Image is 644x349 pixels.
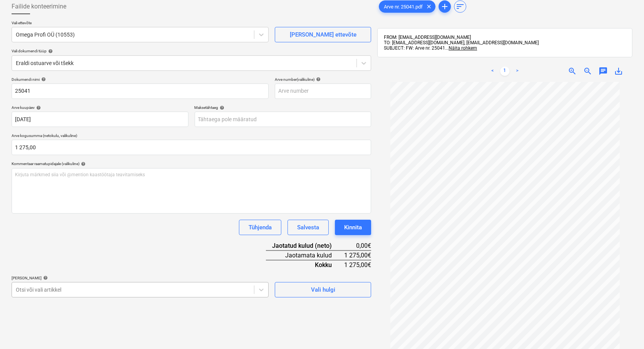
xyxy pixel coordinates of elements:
[311,285,335,295] div: Vali hulgi
[275,27,371,42] button: [PERSON_NAME] ettevõte
[445,45,477,51] span: ...
[297,222,319,232] div: Salvesta
[275,83,371,99] input: Arve number
[239,220,281,235] button: Tühjenda
[513,67,522,76] a: Next page
[219,105,225,110] span: help
[344,222,362,232] div: Kinnita
[599,67,608,76] span: chat
[12,48,371,53] div: Vali dokumendi tüüp
[12,112,188,127] input: Arve kuupäeva pole määratud.
[47,49,53,53] span: help
[384,45,445,51] span: SUBJECT: FW: Arve nr. 25041
[12,133,371,140] p: Arve kogusumma (netokulu, valikuline)
[12,105,188,110] div: Arve kuupäev
[488,67,497,76] a: Previous page
[266,250,344,260] div: Jaotamata kulud
[583,67,592,76] span: zoom_out
[40,77,46,82] span: help
[12,161,371,166] div: Kommentaar raamatupidajale (valikuline)
[568,67,577,76] span: zoom_in
[266,241,344,250] div: Jaotatud kulud (neto)
[440,2,449,11] span: add
[288,220,329,235] button: Salvesta
[424,2,434,11] span: clear
[344,241,371,250] div: 0,00€
[335,220,371,235] button: Kinnita
[290,30,356,40] div: [PERSON_NAME] ettevõte
[195,105,372,110] div: Maksetähtaeg
[379,0,435,13] div: Arve nr. 25041.pdf
[344,250,371,260] div: 1 275,00€
[12,20,269,27] p: Vali ettevõte
[195,112,372,127] input: Tähtaega pole määratud
[249,222,272,232] div: Tühjenda
[275,77,371,82] div: Arve number (valikuline)
[605,312,644,349] iframe: Chat Widget
[79,162,86,166] span: help
[35,105,41,110] span: help
[12,140,371,155] input: Arve kogusumma (netokulu, valikuline)
[275,282,371,297] button: Vali hulgi
[456,2,465,11] span: sort
[12,83,269,99] input: Dokumendi nimi
[379,4,427,10] span: Arve nr. 25041.pdf
[266,260,344,269] div: Kokku
[614,67,623,76] span: save_alt
[449,45,477,51] span: Näita rohkem
[12,2,66,11] span: Failide konteerimine
[500,67,509,76] a: Page 1 is your current page
[12,276,269,281] div: [PERSON_NAME]
[344,260,371,269] div: 1 275,00€
[42,276,48,280] span: help
[314,77,321,82] span: help
[384,40,539,45] span: TO: [EMAIL_ADDRESS][DOMAIN_NAME], [EMAIL_ADDRESS][DOMAIN_NAME]
[12,77,269,82] div: Dokumendi nimi
[384,35,471,40] span: FROM: [EMAIL_ADDRESS][DOMAIN_NAME]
